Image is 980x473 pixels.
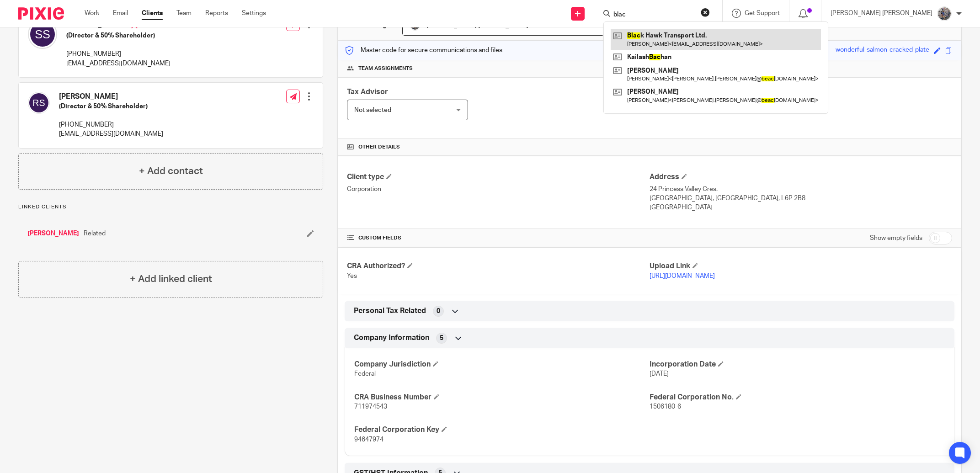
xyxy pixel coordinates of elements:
[347,185,650,194] p: Corporation
[354,436,383,443] span: 94647974
[354,393,650,402] h4: CRA Business Number
[836,45,929,56] div: wonderful-salmon-cracked-plate
[650,194,952,203] p: [GEOGRAPHIC_DATA], [GEOGRAPHIC_DATA], L6P 2B8
[650,185,952,194] p: 24 Princess Valley Cres.
[650,273,715,279] a: [URL][DOMAIN_NAME]
[612,11,695,19] input: Search
[59,120,163,129] p: [PHONE_NUMBER]
[113,9,128,18] a: Email
[358,65,413,72] span: Team assignments
[242,9,266,18] a: Settings
[18,7,64,20] img: Pixie
[347,172,650,182] h4: Client type
[27,229,79,238] a: [PERSON_NAME]
[650,404,681,410] span: 1506180-6
[937,6,952,21] img: 20160912_191538.jpg
[59,102,163,111] h5: (Director & 50% Shareholder)
[354,306,426,316] span: Personal Tax Related
[347,261,650,271] h4: CRA Authorized?
[18,203,323,211] p: Linked clients
[85,9,99,18] a: Work
[745,10,780,16] span: Get Support
[437,307,440,316] span: 0
[354,404,387,410] span: 711974543
[130,272,212,286] h4: + Add linked client
[139,164,203,178] h4: + Add contact
[650,393,945,402] h4: Federal Corporation No.
[142,9,163,18] a: Clients
[176,9,192,18] a: Team
[28,20,57,49] img: svg%3E
[354,333,429,343] span: Company Information
[650,360,945,369] h4: Incorporation Date
[205,9,228,18] a: Reports
[345,46,502,55] p: Master code for secure communications and files
[59,92,163,101] h4: [PERSON_NAME]
[701,8,710,17] button: Clear
[650,371,669,377] span: [DATE]
[59,129,163,138] p: [EMAIL_ADDRESS][DOMAIN_NAME]
[354,360,650,369] h4: Company Jurisdiction
[66,59,170,68] p: [EMAIL_ADDRESS][DOMAIN_NAME]
[440,334,443,343] span: 5
[66,31,170,40] h5: (Director & 50% Shareholder)
[650,203,952,212] p: [GEOGRAPHIC_DATA]
[354,425,650,435] h4: Federal Corporation Key
[870,234,922,243] label: Show empty fields
[650,172,952,182] h4: Address
[354,371,376,377] span: Federal
[66,49,170,58] p: [PHONE_NUMBER]
[347,234,650,242] h4: CUSTOM FIELDS
[84,229,106,238] span: Related
[347,273,357,279] span: Yes
[28,92,50,114] img: svg%3E
[354,107,391,113] span: Not selected
[358,143,400,151] span: Other details
[650,261,952,271] h4: Upload Link
[347,88,388,96] span: Tax Advisor
[831,9,932,18] p: [PERSON_NAME] [PERSON_NAME]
